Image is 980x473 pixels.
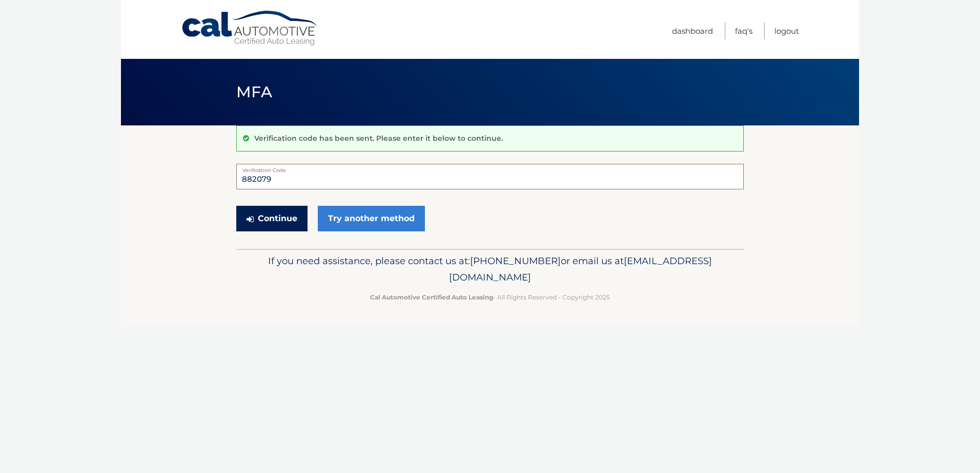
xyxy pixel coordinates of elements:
[236,82,272,101] span: MFA
[243,292,737,303] p: - All Rights Reserved - Copyright 2025
[181,10,319,47] a: Cal Automotive
[318,206,425,231] a: Try another method
[236,164,744,172] label: Verification Code
[672,23,713,39] a: Dashboard
[470,255,561,267] span: [PHONE_NUMBER]
[254,134,503,143] p: Verification code has been sent. Please enter it below to continue.
[243,253,737,286] p: If you need assistance, please contact us at: or email us at
[370,293,493,301] strong: Cal Automotive Certified Auto Leasing
[449,255,712,283] span: [EMAIL_ADDRESS][DOMAIN_NAME]
[236,164,744,189] input: Verification Code
[735,23,752,39] a: FAQ's
[774,23,799,39] a: Logout
[236,206,308,231] button: Continue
